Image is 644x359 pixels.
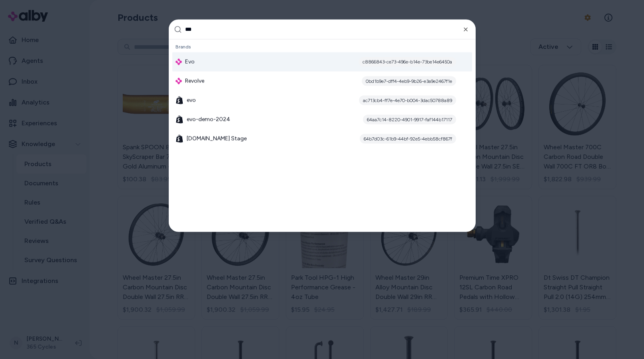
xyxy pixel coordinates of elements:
[185,58,195,66] span: Evo
[359,95,456,105] div: ac713cb4-ff7e-4e70-b004-3dac50788a89
[172,41,472,52] div: Brands
[187,96,196,104] span: evo
[187,134,247,142] span: [DOMAIN_NAME] Stage
[359,57,456,66] div: c8866843-ce73-496e-b14e-73be14e6450a
[360,134,456,143] div: 64b7d03c-61b9-44bf-92e5-4ebb58cf867f
[185,77,204,85] span: Revolve
[169,39,475,231] div: Suggestions
[187,115,230,123] span: evo-demo-2024
[362,76,456,86] div: 0bd1b9e7-dff4-4eb9-9b26-e3a9e2467f1e
[363,114,456,124] div: 64aa7c14-8220-4901-9917-faf144b17117
[175,78,182,84] img: alby Logo
[175,59,182,65] img: alby Logo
